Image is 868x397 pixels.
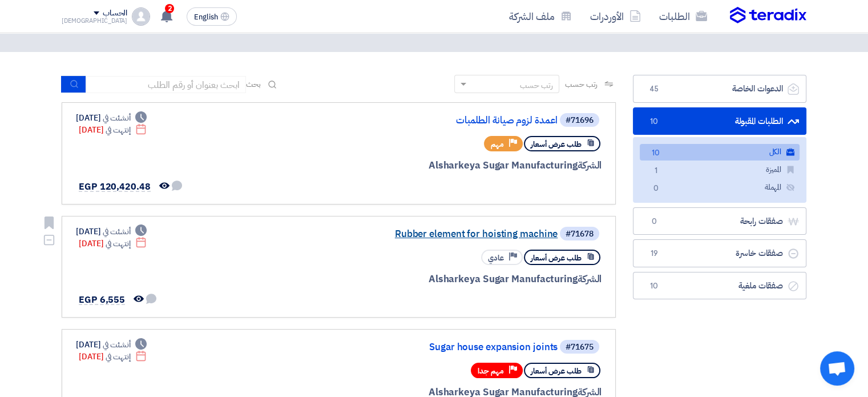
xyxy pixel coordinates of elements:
a: الكل [640,144,800,161]
a: ملف الشركة [500,3,581,30]
a: صفقات ملغية10 [633,272,806,300]
span: 10 [647,116,661,127]
a: الطلبات [650,3,716,30]
span: طلب عرض أسعار [531,366,582,376]
div: [DATE] [79,351,147,363]
a: صفقات رابحة0 [633,207,806,235]
a: Sugar house expansion joints [329,342,558,352]
a: صفقات خاسرة19 [633,239,806,267]
span: English [194,13,218,21]
a: اعمدة لزوم صيانة الطلمبات [329,115,558,126]
span: عادي [488,252,504,263]
span: إنتهت في [106,238,130,250]
a: الأوردرات [581,3,650,30]
span: طلب عرض أسعار [531,252,582,263]
div: [DATE] [76,226,147,238]
span: بحث [246,78,261,90]
div: Open chat [820,351,854,386]
span: 0 [649,183,663,195]
button: English [187,7,237,26]
a: المميزة [640,162,800,178]
a: المهملة [640,179,800,196]
div: #71696 [566,117,594,125]
div: #71678 [566,230,594,238]
span: 2 [165,4,174,13]
span: أنشئت في [103,226,130,238]
span: مهم [491,139,504,150]
span: 0 [647,216,661,227]
div: #71675 [566,343,594,351]
span: إنتهت في [106,124,130,136]
span: 1 [649,165,663,177]
div: [DATE] [76,339,147,351]
a: Rubber element for hoisting machine [329,229,558,239]
a: الدعوات الخاصة45 [633,75,806,103]
span: طلب عرض أسعار [531,139,582,150]
span: 10 [649,147,663,159]
span: الشركة [578,272,602,286]
span: رتب حسب [565,78,597,90]
span: EGP 6,555 [79,293,125,307]
span: إنتهت في [106,351,130,363]
a: الطلبات المقبولة10 [633,107,806,135]
div: [DATE] [76,112,147,124]
input: ابحث بعنوان أو رقم الطلب [86,76,246,93]
span: 19 [647,248,661,259]
div: رتب حسب [520,79,553,91]
div: [DEMOGRAPHIC_DATA] [62,18,127,24]
div: Alsharkeya Sugar Manufacturing [327,272,601,287]
span: مهم جدا [478,366,504,376]
img: profile_test.png [132,7,150,26]
span: الشركة [578,158,602,173]
div: Alsharkeya Sugar Manufacturing [327,158,601,173]
img: Teradix logo [730,7,806,24]
span: 10 [647,280,661,292]
div: الحساب [103,9,127,18]
div: [DATE] [79,124,147,136]
h2: الطلبات المقبولة [686,13,782,35]
span: EGP 120,420.48 [79,180,151,194]
span: أنشئت في [103,112,130,124]
span: 45 [647,83,661,95]
div: [DATE] [79,238,147,250]
span: أنشئت في [103,339,130,351]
